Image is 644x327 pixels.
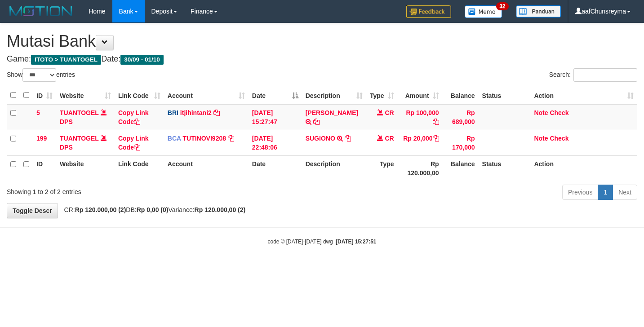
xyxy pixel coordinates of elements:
[336,239,376,245] strong: [DATE] 15:27:51
[7,4,75,18] img: MOTION_logo.png
[164,87,249,104] th: Account: activate to sort column ascending
[118,109,149,125] a: Copy Link Code
[213,109,220,116] a: Copy itjihintani2 to clipboard
[168,109,178,116] span: BRI
[398,130,443,155] td: Rp 20,000
[7,203,58,218] a: Toggle Descr
[398,155,443,181] th: Rp 120.000,00
[366,155,398,181] th: Type
[180,109,212,116] a: itjihintani2
[598,185,613,200] a: 1
[31,55,101,65] span: ITOTO > TUANTOGEL
[479,87,531,104] th: Status
[443,104,479,130] td: Rp 689,000
[443,130,479,155] td: Rp 170,000
[530,155,637,181] th: Action
[60,109,99,116] a: TUANTOGEL
[137,206,169,213] strong: Rp 0,00 (0)
[249,130,302,155] td: [DATE] 22:48:06
[36,109,40,116] span: 5
[33,155,56,181] th: ID
[398,104,443,130] td: Rp 100,000
[60,206,246,213] span: CR: DB: Variance:
[120,55,164,65] span: 30/09 - 01/10
[118,135,149,151] a: Copy Link Code
[530,87,637,104] th: Action: activate to sort column ascending
[313,118,320,125] a: Copy JOHAN RIYANTO to clipboard
[7,184,262,196] div: Showing 1 to 2 of 2 entries
[249,104,302,130] td: [DATE] 15:27:47
[398,87,443,104] th: Amount: activate to sort column ascending
[366,87,398,104] th: Type: activate to sort column ascending
[7,55,637,64] h4: Game: Date:
[385,135,394,142] span: CR
[7,68,75,82] label: Show entries
[433,118,439,125] a: Copy Rp 100,000 to clipboard
[115,87,164,104] th: Link Code: activate to sort column ascending
[443,87,479,104] th: Balance
[56,155,115,181] th: Website
[56,104,115,130] td: DPS
[60,135,99,142] a: TUANTOGEL
[534,135,548,142] a: Note
[33,87,56,104] th: ID: activate to sort column ascending
[549,68,637,82] label: Search:
[465,5,502,18] img: Button%20Memo.svg
[443,155,479,181] th: Balance
[550,135,568,142] a: Check
[56,87,115,104] th: Website: activate to sort column ascending
[75,206,126,213] strong: Rp 120.000,00 (2)
[7,32,637,50] h1: Mutasi Bank
[56,130,115,155] td: DPS
[268,239,377,245] small: code © [DATE]-[DATE] dwg |
[306,135,335,142] a: SUGIONO
[345,135,351,142] a: Copy SUGIONO to clipboard
[433,135,439,142] a: Copy Rp 20,000 to clipboard
[562,185,598,200] a: Previous
[516,5,561,18] img: panduan.png
[249,87,302,104] th: Date: activate to sort column descending
[115,155,164,181] th: Link Code
[406,5,451,18] img: Feedback.jpg
[249,155,302,181] th: Date
[36,135,47,142] span: 199
[302,155,366,181] th: Description
[550,109,568,116] a: Check
[228,135,234,142] a: Copy TUTINOVI9208 to clipboard
[183,135,226,142] a: TUTINOVI9208
[496,2,508,10] span: 32
[385,109,394,116] span: CR
[306,109,358,116] a: [PERSON_NAME]
[573,68,637,82] input: Search:
[22,68,56,82] select: Showentries
[479,155,531,181] th: Status
[164,155,249,181] th: Account
[534,109,548,116] a: Note
[168,135,181,142] span: BCA
[302,87,366,104] th: Description: activate to sort column ascending
[613,185,637,200] a: Next
[195,206,246,213] strong: Rp 120.000,00 (2)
